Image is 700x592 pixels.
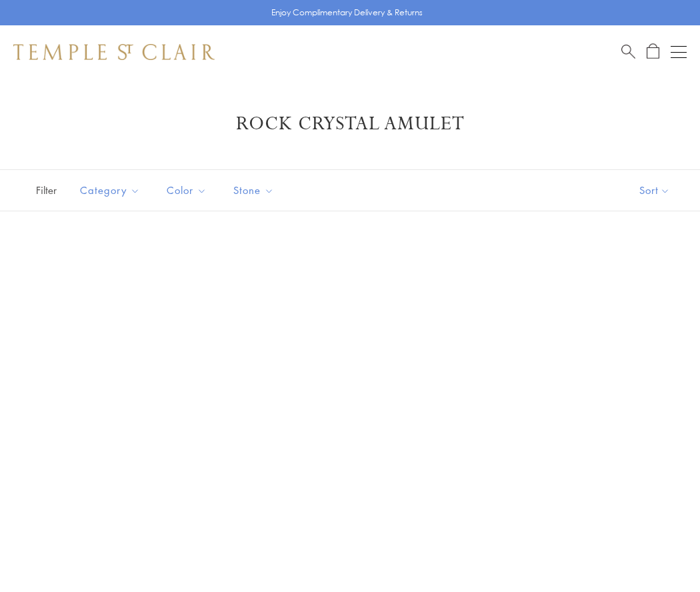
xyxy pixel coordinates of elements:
[160,182,217,199] span: Color
[223,175,284,205] button: Stone
[157,175,217,205] button: Color
[70,175,150,205] button: Category
[671,44,687,60] button: Open navigation
[609,170,700,211] button: Show sort by
[73,182,150,199] span: Category
[227,182,284,199] span: Stone
[271,6,423,19] p: Enjoy Complimentary Delivery & Returns
[33,112,667,136] h1: Rock Crystal Amulet
[621,43,635,60] a: Search
[647,43,659,60] a: Open Shopping Bag
[13,44,215,60] img: Temple St. Clair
